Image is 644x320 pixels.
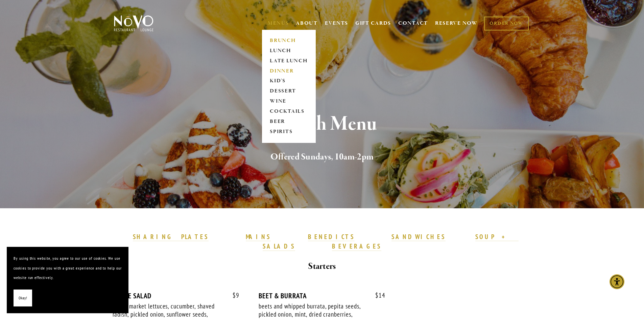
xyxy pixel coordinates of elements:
strong: Starters [308,260,336,272]
a: RESERVE NOW [435,17,478,30]
a: ORDER NOW [484,17,528,30]
strong: SANDWICHES [391,233,446,241]
a: WINE [268,97,310,107]
a: SPIRITS [268,127,310,137]
a: DINNER [268,66,310,76]
p: By using this website, you agree to our use of cookies. We use cookies to provide you with a grea... [14,254,122,283]
a: KID'S [268,76,310,86]
a: SHARING PLATES [133,233,209,241]
strong: SHARING PLATES [133,233,209,241]
a: MAINS [246,233,271,241]
span: 14 [368,292,385,299]
a: BEER [268,117,310,127]
span: $ [233,291,236,299]
a: EVENTS [325,20,348,27]
div: BEET & BURRATA [259,292,385,300]
section: Cookie banner [7,247,128,313]
a: CONTACT [398,17,428,30]
h1: Brunch Menu [125,113,519,135]
span: $ [375,291,379,299]
a: DESSERT [268,86,310,97]
a: BENEDICTS [308,233,355,241]
button: Okay! [14,290,32,307]
span: 9 [226,292,239,299]
a: SANDWICHES [391,233,446,241]
img: Novo Restaurant &amp; Lounge [113,15,155,32]
a: GIFT CARDS [355,17,391,30]
strong: MAINS [246,233,271,241]
a: ABOUT [296,20,318,27]
a: BEVERAGES [332,242,381,251]
a: COCKTAILS [268,107,310,117]
a: BRUNCH [268,36,310,46]
div: HOUSE SALAD [113,292,239,300]
strong: BEVERAGES [332,242,381,250]
a: LATE LUNCH [268,56,310,66]
h2: Offered Sundays, 10am-2pm [125,150,519,164]
a: LUNCH [268,46,310,56]
span: Okay! [19,293,27,303]
div: Accessibility Menu [610,274,624,289]
strong: BENEDICTS [308,233,355,241]
a: SOUP + SALADS [263,233,519,251]
a: MENUS [268,20,289,27]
